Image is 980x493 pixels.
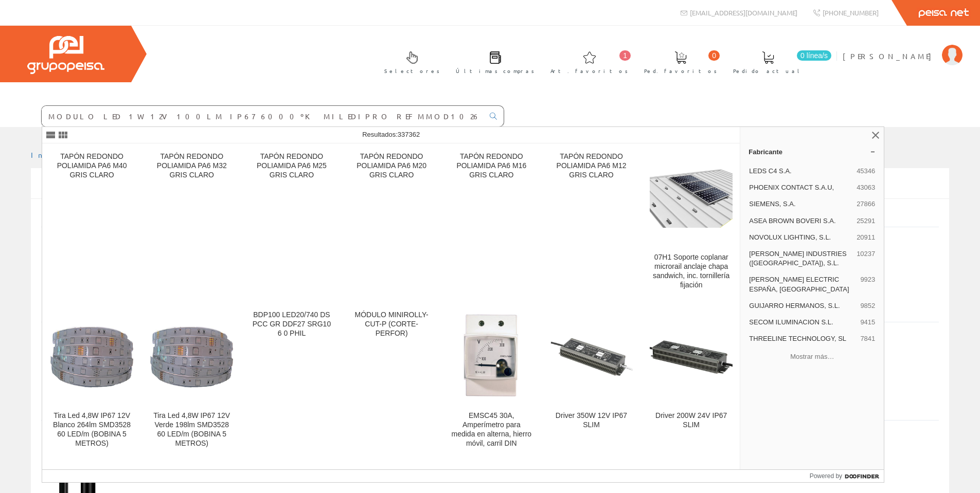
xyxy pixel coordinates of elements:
[749,249,852,268] span: [PERSON_NAME] INDUSTRIES ([GEOGRAPHIC_DATA]), S.L.
[150,326,233,387] img: Tira Led 4,8W IP67 12V Verde 198lm SMD3528 60 LED/m (BOBINA 5 METROS)
[749,334,856,343] span: THREELINE TECHNOLOGY, SL
[749,199,852,209] span: SIEMENS, S.A.
[350,152,433,180] div: TAPÓN REDONDO POLIAMIDA PA6 M20 GRIS CLARO
[650,411,733,430] div: Driver 200W 24V IP67 SLIM
[540,43,633,80] a: 1 Art. favoritos
[650,169,733,228] img: 07H1 Soporte coplanar microrail anclaje chapa sandwich, inc. tornillería fijación
[374,43,445,80] a: Selectores
[362,131,420,138] span: Resultados:
[690,8,797,17] span: [EMAIL_ADDRESS][DOMAIN_NAME]
[150,411,233,448] div: Tira Led 4,8W IP67 12V Verde 198lm SMD3528 60 LED/m (BOBINA 5 METROS)
[857,167,875,176] span: 45346
[550,411,633,430] div: Driver 350W 12V IP67 SLIM
[550,152,633,180] div: TAPÓN REDONDO POLIAMIDA PA6 M12 GRIS CLARO
[550,66,628,76] span: Art. favoritos
[542,302,641,460] a: Driver 350W 12V IP67 SLIM Driver 350W 12V IP67 SLIM
[857,216,875,226] span: 25291
[142,144,241,302] a: TAPÓN REDONDO POLIAMIDA PA6 M32 GRIS CLARO
[150,152,233,180] div: TAPÓN REDONDO POLIAMIDA PA6 M32 GRIS CLARO
[250,152,333,180] div: TAPÓN REDONDO POLIAMIDA PA6 M25 GRIS CLARO
[342,302,441,460] a: MÓDULO MINIROLLY-CUT-P (CORTE-PERFOR)
[542,144,641,302] a: TAPÓN REDONDO POLIAMIDA PA6 M12 GRIS CLARO
[857,249,875,268] span: 10237
[450,411,533,448] div: EMSC45 30A, Amperímetro para medida en alterna, hierro móvil, carril DIN
[446,43,540,80] a: Últimas compras
[749,216,852,226] span: ASEA BROWN BOVERI S.A.
[550,337,633,377] img: Driver 350W 12V IP67 SLIM
[50,152,133,180] div: TAPÓN REDONDO POLIAMIDA PA6 M40 GRIS CLARO
[398,131,420,138] span: 337362
[442,144,541,302] a: TAPÓN REDONDO POLIAMIDA PA6 M16 GRIS CLARO
[42,144,141,302] a: TAPÓN REDONDO POLIAMIDA PA6 M40 GRIS CLARO
[860,301,875,311] span: 9852
[142,302,241,460] a: Tira Led 4,8W IP67 12V Verde 198lm SMD3528 60 LED/m (BOBINA 5 METROS) Tira Led 4,8W IP67 12V Verd...
[450,152,533,180] div: TAPÓN REDONDO POLIAMIDA PA6 M16 GRIS CLARO
[456,66,534,76] span: Últimas compras
[619,50,631,61] span: 1
[810,470,884,482] a: Powered by
[740,143,884,160] a: Fabricante
[857,199,875,209] span: 27866
[457,311,526,403] img: EMSC45 30A, Amperímetro para medida en alterna, hierro móvil, carril DIN
[342,144,441,302] a: TAPÓN REDONDO POLIAMIDA PA6 M20 GRIS CLARO
[250,311,333,338] div: BDP100 LED20/740 DS PCC GR DDF27 SRG10 6 0 PHIL
[650,340,733,374] img: Driver 200W 24V IP67 SLIM
[749,183,852,192] span: PHOENIX CONTACT S.A.U,
[350,311,433,338] div: MÓDULO MINIROLLY-CUT-P (CORTE-PERFOR)
[642,302,741,460] a: Driver 200W 24V IP67 SLIM Driver 200W 24V IP67 SLIM
[749,275,856,294] span: [PERSON_NAME] ELECTRIC ESPAÑA, [GEOGRAPHIC_DATA]
[27,36,104,74] img: Grupo Peisa
[442,302,541,460] a: EMSC45 30A, Amperímetro para medida en alterna, hierro móvil, carril DIN EMSC45 30A, Amperímetro ...
[242,302,341,460] a: BDP100 LED20/740 DS PCC GR DDF27 SRG10 6 0 PHIL
[42,302,141,460] a: Tira Led 4,8W IP67 12V Blanco 264lm SMD3528 60 LED/m (BOBINA 5 METROS) Tira Led 4,8W IP67 12V Bla...
[242,144,341,302] a: TAPÓN REDONDO POLIAMIDA PA6 M25 GRIS CLARO
[650,253,733,290] div: 07H1 Soporte coplanar microrail anclaje chapa sandwich, inc. tornillería fijación
[50,326,133,387] img: Tira Led 4,8W IP67 12V Blanco 264lm SMD3528 60 LED/m (BOBINA 5 METROS)
[642,144,741,302] a: 07H1 Soporte coplanar microrail anclaje chapa sandwich, inc. tornillería fijación 07H1 Soporte co...
[31,150,75,159] a: Inicio
[42,106,484,126] input: Buscar ...
[708,50,720,61] span: 0
[749,167,852,176] span: LEDS C4 S.A.
[823,8,879,17] span: [PHONE_NUMBER]
[860,334,875,343] span: 7841
[860,318,875,327] span: 9415
[384,66,440,76] span: Selectores
[810,471,842,481] span: Powered by
[749,318,856,327] span: SECOM ILUMINACION S.L.
[744,348,880,365] button: Mostrar más…
[843,43,963,52] a: [PERSON_NAME]
[857,183,875,192] span: 43063
[797,50,831,61] span: 0 línea/s
[50,411,133,448] div: Tira Led 4,8W IP67 12V Blanco 264lm SMD3528 60 LED/m (BOBINA 5 METROS)
[749,233,852,242] span: NOVOLUX LIGHTING, S.L.
[860,275,875,294] span: 9923
[843,51,937,61] span: [PERSON_NAME]
[733,66,803,76] span: Pedido actual
[41,179,237,192] span: Últimos artículos comprados
[644,66,717,76] span: Ped. favoritos
[749,301,856,311] span: GUIJARRO HERMANOS, S.L.
[857,233,875,242] span: 20911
